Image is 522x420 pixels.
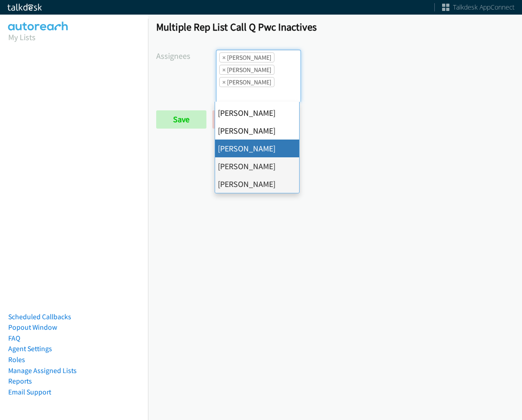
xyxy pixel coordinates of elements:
a: Email Support [8,388,51,396]
span: × [222,65,226,74]
a: Back [212,110,263,129]
a: Roles [8,355,25,364]
a: Manage Assigned Lists [8,366,77,375]
a: Reports [8,377,32,385]
li: Rodnika Murphy [219,52,274,62]
span: × [222,53,226,62]
label: Assignees [156,50,216,62]
span: × [222,78,226,87]
li: [PERSON_NAME] [215,104,299,122]
li: Trevonna Lancaster [219,77,274,87]
li: Tatiana Medina [219,65,274,75]
a: Scheduled Callbacks [8,312,71,321]
li: [PERSON_NAME] [215,122,299,140]
li: [PERSON_NAME] [215,157,299,175]
a: Agent Settings [8,344,52,353]
input: Save [156,110,206,129]
h1: Multiple Rep List Call Q Pwc Inactives [156,21,514,33]
a: My Lists [8,32,36,42]
a: Talkdesk AppConnect [442,3,515,12]
a: FAQ [8,334,20,342]
li: [PERSON_NAME] [215,175,299,193]
li: [PERSON_NAME] [215,140,299,157]
a: Popout Window [8,323,57,332]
